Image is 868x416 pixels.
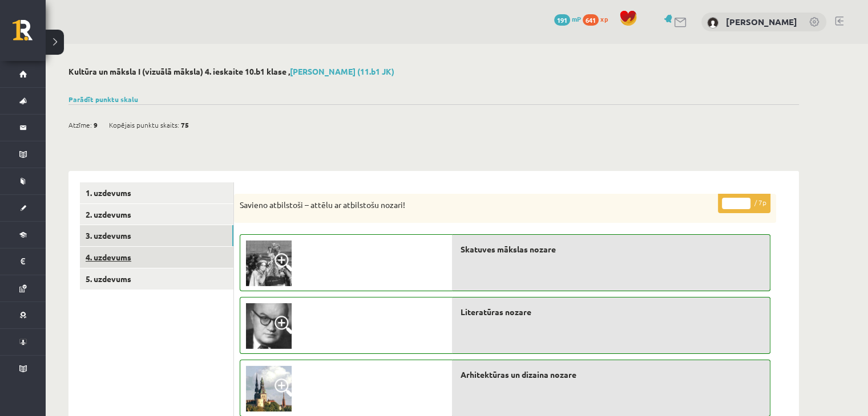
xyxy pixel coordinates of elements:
p: Savieno atbilstoši – attēlu ar atbilstošu nozari! [240,199,713,211]
a: 1. uzdevums [80,182,233,203]
a: Parādīt punktu skalu [68,95,138,104]
img: Aleks Cvetkovs [707,17,718,28]
span: Literatūras nozare [461,306,531,318]
a: 5. uzdevums [80,268,233,289]
span: 75 [181,116,189,133]
span: xp [600,14,608,23]
img: 5.jpg [246,303,292,349]
a: [PERSON_NAME] [726,16,797,27]
span: Kopējais punktu skaits: [109,116,179,133]
span: Arhitektūras un dizaina nozare [461,369,576,381]
span: Skatuves mākslas nozare [461,243,556,255]
a: 191 mP [554,14,581,23]
a: 4. uzdevums [80,247,233,268]
img: 6.jpg [246,240,292,286]
span: 9 [94,116,98,133]
a: Rīgas 1. Tālmācības vidusskola [13,20,46,48]
span: mP [572,14,581,23]
span: 191 [554,14,570,26]
span: 641 [583,14,599,26]
p: / 7p [718,193,770,213]
a: 3. uzdevums [80,225,233,246]
span: Atzīme: [68,116,92,133]
a: [PERSON_NAME] (11.b1 JK) [290,66,394,76]
img: 2.jpg [246,366,292,411]
h2: Kultūra un māksla I (vizuālā māksla) 4. ieskaite 10.b1 klase , [68,67,799,76]
a: 641 xp [583,14,613,23]
a: 2. uzdevums [80,204,233,225]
